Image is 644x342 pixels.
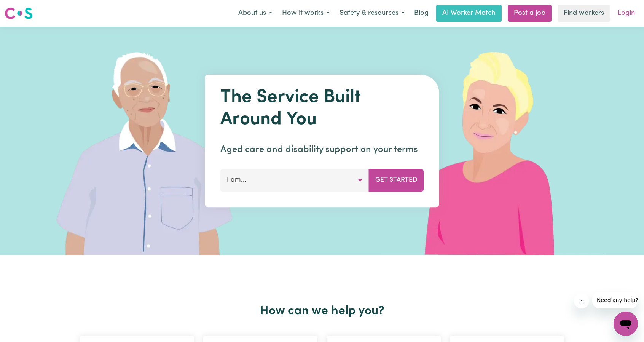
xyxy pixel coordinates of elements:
h1: The Service Built Around You [220,87,424,131]
a: Blog [410,5,433,22]
iframe: Button to launch messaging window [614,312,638,336]
a: Find workers [558,5,610,22]
img: Careseekers logo [5,6,33,20]
a: AI Worker Match [436,5,502,22]
iframe: Message from company [592,292,638,308]
a: Careseekers logo [5,5,33,22]
span: Need any help? [5,5,46,11]
button: I am... [220,169,369,192]
button: Get Started [369,169,424,192]
button: How it works [277,5,335,21]
p: Aged care and disability support on your terms [220,143,424,157]
h2: How can we help you? [75,304,569,318]
iframe: Close message [574,293,589,308]
button: Safety & resources [335,5,410,21]
a: Post a job [508,5,552,22]
button: About us [233,5,277,21]
a: Login [613,5,639,22]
